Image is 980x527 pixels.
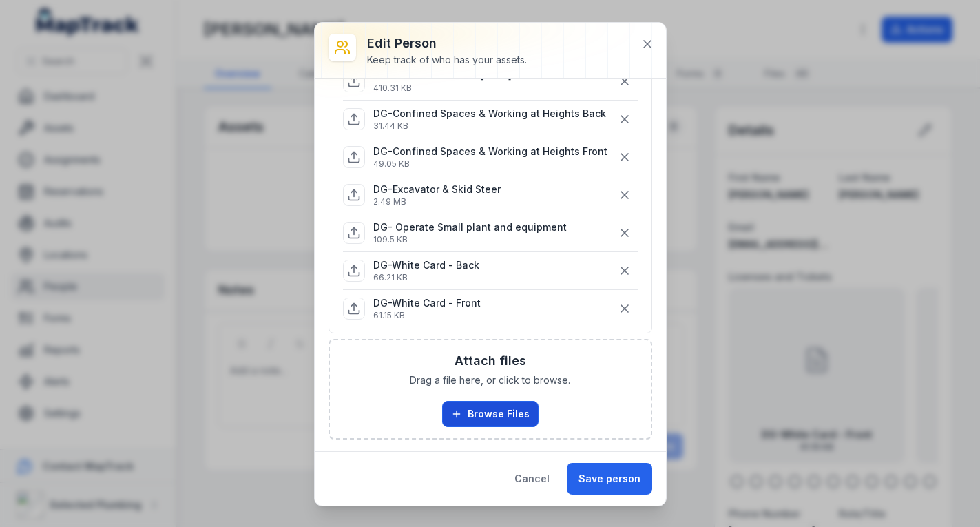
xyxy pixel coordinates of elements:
p: 31.44 KB [373,121,606,132]
p: 66.21 KB [373,272,479,283]
button: Save person [567,463,652,495]
h3: Attach files [455,351,526,371]
label: Phone Number [329,451,441,464]
h3: Edit person [367,34,527,53]
p: 2.49 MB [373,196,501,207]
p: DG-Excavator & Skid Steer [373,183,501,196]
p: DG-Confined Spaces & Working at Heights Back [373,107,606,121]
span: Drag a file here, or click to browse. [410,373,570,387]
p: 410.31 KB [373,83,512,94]
p: 49.05 KB [373,158,607,169]
div: Keep track of who has your assets. [367,53,527,67]
p: DG-White Card - Back [373,258,479,272]
p: DG-Confined Spaces & Working at Heights Front [373,145,607,158]
p: 109.5 KB [373,234,567,245]
p: DG- Operate Small plant and equipment [373,220,567,234]
button: Cancel [503,463,561,495]
p: DG-White Card - Front [373,296,481,310]
button: Browse Files [442,401,539,427]
p: 61.15 KB [373,310,481,321]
